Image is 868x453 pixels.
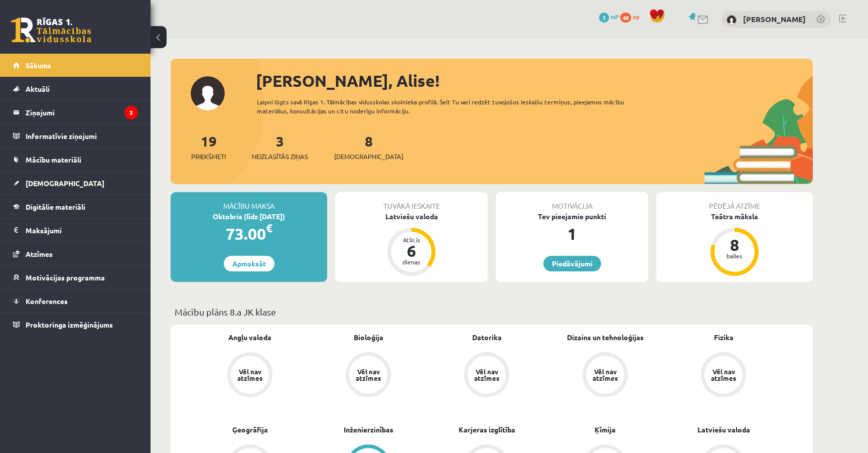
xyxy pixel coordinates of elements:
[228,332,271,343] a: Angļu valoda
[611,13,619,21] span: mP
[26,249,53,258] span: Atzīmes
[334,132,403,162] a: 8[DEMOGRAPHIC_DATA]
[396,259,426,265] div: dienas
[26,61,51,70] span: Sākums
[26,101,138,124] legend: Ziņojumi
[599,13,619,21] a: 1 mP
[656,211,813,277] a: Teātra māksla 8 balles
[496,222,648,246] div: 1
[396,243,426,259] div: 6
[656,211,813,222] div: Teātra māksla
[13,219,138,242] a: Maksājumi
[256,69,813,93] div: [PERSON_NAME], Alise!
[252,152,308,162] span: Neizlasītās ziņas
[472,332,502,343] a: Datorika
[354,368,382,381] div: Vēl nav atzīmes
[727,15,737,25] img: Alise Dilevka
[13,124,138,147] a: Informatīvie ziņojumi
[595,424,616,435] a: Ķīmija
[257,97,642,115] div: Laipni lūgts savā Rīgas 1. Tālmācības vidusskolas skolnieka profilā. Šeit Tu vari redzēt tuvojošo...
[656,192,813,211] div: Pēdējā atzīme
[236,368,264,381] div: Vēl nav atzīmes
[620,13,644,21] a: 48 xp
[26,155,81,164] span: Mācību materiāli
[709,368,738,381] div: Vēl nav atzīmes
[13,77,138,100] a: Aktuāli
[427,352,546,399] a: Vēl nav atzīmes
[191,152,226,162] span: Priekšmeti
[266,221,272,235] span: €
[344,424,393,435] a: Inženierzinības
[664,352,783,399] a: Vēl nav atzīmes
[13,289,138,313] a: Konferences
[191,352,309,399] a: Vēl nav atzīmes
[633,13,639,21] span: xp
[13,266,138,289] a: Motivācijas programma
[335,192,488,211] div: Tuvākā ieskaite
[459,424,515,435] a: Karjeras izglītība
[26,273,105,282] span: Motivācijas programma
[175,305,809,319] p: Mācību plāns 8.a JK klase
[26,219,138,242] legend: Maksājumi
[620,13,631,23] span: 48
[13,195,138,218] a: Digitālie materiāli
[124,106,138,119] i: 3
[354,332,383,343] a: Bioloģija
[496,211,648,222] div: Tev pieejamie punkti
[599,13,609,23] span: 1
[496,192,648,211] div: Motivācija
[26,84,50,93] span: Aktuāli
[719,253,750,259] div: balles
[26,124,138,147] legend: Informatīvie ziņojumi
[743,14,806,24] a: [PERSON_NAME]
[309,352,427,399] a: Vēl nav atzīmes
[335,211,488,222] div: Latviešu valoda
[335,211,488,277] a: Latviešu valoda Atlicis 6 dienas
[191,132,226,162] a: 19Priekšmeti
[697,424,750,435] a: Latviešu valoda
[171,192,327,211] div: Mācību maksa
[252,132,308,162] a: 3Neizlasītās ziņas
[26,320,113,329] span: Proktoringa izmēģinājums
[567,332,644,343] a: Dizains un tehnoloģijas
[13,172,138,195] a: [DEMOGRAPHIC_DATA]
[26,202,85,211] span: Digitālie materiāli
[714,332,734,343] a: Fizika
[473,368,501,381] div: Vēl nav atzīmes
[232,424,268,435] a: Ģeogrāfija
[26,179,104,188] span: [DEMOGRAPHIC_DATA]
[543,256,601,271] a: Piedāvājumi
[171,222,327,246] div: 73.00
[13,148,138,171] a: Mācību materiāli
[591,368,619,381] div: Vēl nav atzīmes
[26,296,68,306] span: Konferences
[13,54,138,77] a: Sākums
[396,237,426,243] div: Atlicis
[171,211,327,222] div: Oktobris (līdz [DATE])
[719,237,750,253] div: 8
[546,352,664,399] a: Vēl nav atzīmes
[11,18,91,43] a: Rīgas 1. Tālmācības vidusskola
[13,101,138,124] a: Ziņojumi3
[224,256,274,271] a: Apmaksāt
[334,152,403,162] span: [DEMOGRAPHIC_DATA]
[13,313,138,336] a: Proktoringa izmēģinājums
[13,242,138,265] a: Atzīmes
